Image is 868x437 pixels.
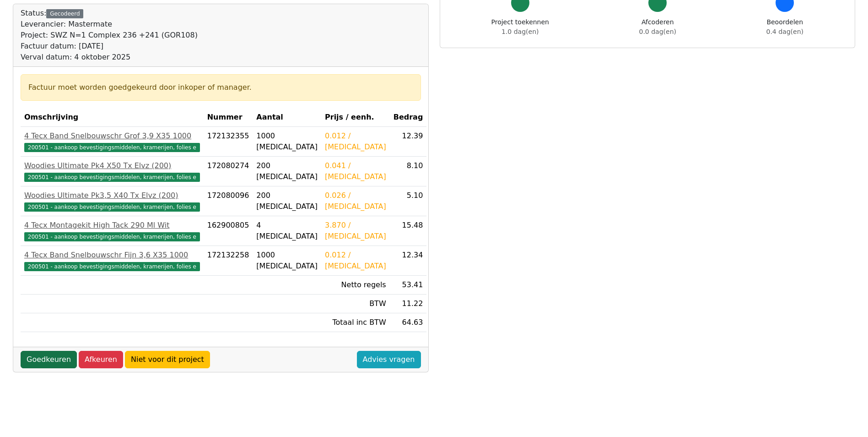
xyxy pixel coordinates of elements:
td: 53.41 [390,276,427,295]
div: 1000 [MEDICAL_DATA] [256,250,318,272]
span: 200501 - aankoop bevestigingsmiddelen, kramerijen, folies e [24,173,200,182]
span: 0.0 dag(en) [639,28,676,35]
th: Bedrag [390,108,427,127]
td: 12.39 [390,127,427,157]
span: 200501 - aankoop bevestigingsmiddelen, kramerijen, folies e [24,232,200,241]
div: 4 [MEDICAL_DATA] [256,220,318,242]
div: Factuur datum: [DATE] [21,41,198,52]
div: Leverancier: Mastermate [21,19,198,30]
div: 200 [MEDICAL_DATA] [256,160,318,182]
td: 5.10 [390,186,427,216]
div: 200 [MEDICAL_DATA] [256,190,318,212]
div: Factuur moet worden goedgekeurd door inkoper of manager. [28,82,413,93]
div: 4 Tecx Band Snelbouwschr Grof 3,9 X35 1000 [24,131,200,142]
td: 11.22 [390,295,427,313]
th: Nummer [204,108,253,127]
a: Goedkeuren [21,351,77,368]
div: Afcoderen [639,17,676,37]
a: 4 Tecx Band Snelbouwschr Grof 3,9 X35 1000200501 - aankoop bevestigingsmiddelen, kramerijen, foli... [24,131,200,153]
a: Niet voor dit project [125,351,210,368]
span: 1.0 dag(en) [501,28,539,35]
div: 0.012 / [MEDICAL_DATA] [325,250,386,272]
div: 3.870 / [MEDICAL_DATA] [325,220,386,242]
span: 200501 - aankoop bevestigingsmiddelen, kramerijen, folies e [24,143,200,152]
td: 12.34 [390,246,427,276]
a: 4 Tecx Montagekit High Tack 290 Ml Wit200501 - aankoop bevestigingsmiddelen, kramerijen, folies e [24,220,200,242]
a: Woodies Ultimate Pk4 X50 Tx Elvz (200)200501 - aankoop bevestigingsmiddelen, kramerijen, folies e [24,160,200,182]
div: Verval datum: 4 oktober 2025 [21,52,198,63]
span: 200501 - aankoop bevestigingsmiddelen, kramerijen, folies e [24,202,200,212]
div: Project: SWZ N=1 Complex 236 +241 (GOR108) [21,30,198,41]
div: 4 Tecx Montagekit High Tack 290 Ml Wit [24,220,200,231]
td: 8.10 [390,157,427,186]
div: 0.012 / [MEDICAL_DATA] [325,131,386,153]
a: Advies vragen [357,351,421,368]
a: 4 Tecx Band Snelbouwschr Fijn 3,6 X35 1000200501 - aankoop bevestigingsmiddelen, kramerijen, foli... [24,250,200,272]
td: 172132355 [204,127,253,157]
div: Woodies Ultimate Pk4 X50 Tx Elvz (200) [24,160,200,171]
td: 64.63 [390,313,427,332]
div: Gecodeerd [46,9,83,18]
div: 0.041 / [MEDICAL_DATA] [325,160,386,182]
div: 4 Tecx Band Snelbouwschr Fijn 3,6 X35 1000 [24,250,200,261]
th: Aantal [253,108,321,127]
td: 172080096 [204,186,253,216]
th: Prijs / eenh. [321,108,390,127]
div: Beoordelen [766,17,803,37]
th: Omschrijving [21,108,204,127]
td: 172132258 [204,246,253,276]
td: BTW [321,295,390,313]
td: 15.48 [390,216,427,246]
a: Woodies Ultimate Pk3,5 X40 Tx Elvz (200)200501 - aankoop bevestigingsmiddelen, kramerijen, folies e [24,190,200,212]
span: 200501 - aankoop bevestigingsmiddelen, kramerijen, folies e [24,262,200,271]
div: 0.026 / [MEDICAL_DATA] [325,190,386,212]
td: Netto regels [321,276,390,295]
a: Afkeuren [79,351,123,368]
div: Project toekennen [491,17,549,37]
span: 0.4 dag(en) [766,28,803,35]
td: 162900805 [204,216,253,246]
div: 1000 [MEDICAL_DATA] [256,131,318,153]
td: Totaal inc BTW [321,313,390,332]
div: Status: [21,8,198,63]
div: Woodies Ultimate Pk3,5 X40 Tx Elvz (200) [24,190,200,201]
td: 172080274 [204,157,253,186]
